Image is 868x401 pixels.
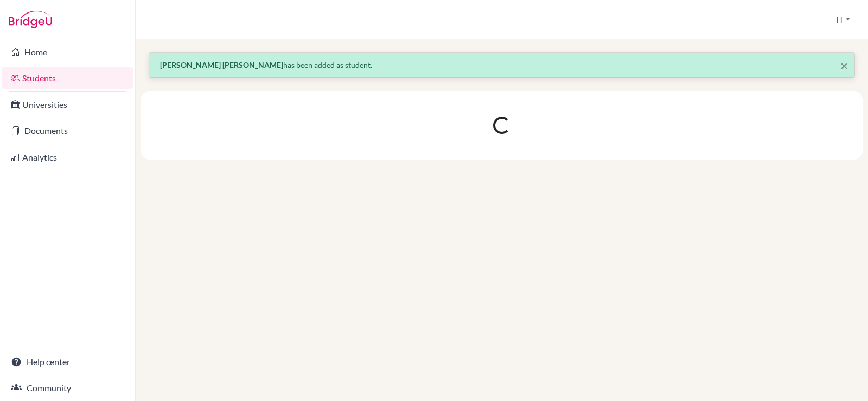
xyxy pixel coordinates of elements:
a: Analytics [2,147,133,168]
a: Community [2,377,133,399]
a: Students [2,67,133,89]
img: Bridge-U [9,11,52,28]
button: IT [831,9,855,30]
span: × [840,58,848,73]
p: has been added as student. [160,59,844,71]
strong: [PERSON_NAME] [PERSON_NAME] [160,60,283,69]
a: Universities [2,94,133,116]
a: Home [2,41,133,63]
a: Help center [2,351,133,373]
button: Close [840,59,848,72]
a: Documents [2,120,133,142]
